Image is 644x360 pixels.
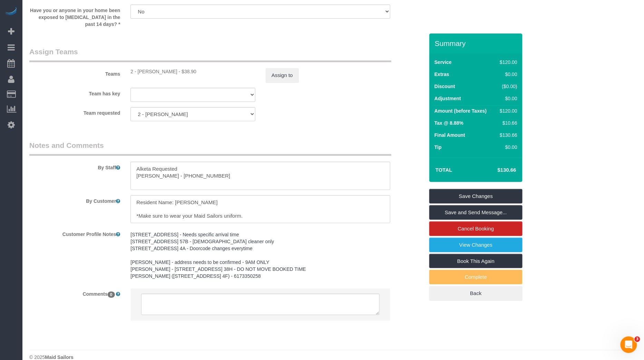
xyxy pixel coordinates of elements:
div: $10.66 [497,120,517,126]
label: Tax @ 8.88% [435,120,464,126]
div: $0.00 [497,95,517,102]
h3: Summary [435,39,519,47]
label: Extras [435,71,449,78]
a: View Changes [429,238,523,252]
div: $120.00 [497,107,517,114]
label: Comments [24,288,125,297]
a: Cancel Booking [429,221,523,236]
strong: Maid Sailors [45,354,73,360]
label: Discount [435,83,455,90]
label: Service [435,59,452,66]
label: By Customer [24,195,125,205]
iframe: Intercom live chat [621,337,637,353]
label: By Staff [24,162,125,171]
pre: [STREET_ADDRESS] - Needs specific arrival time [STREET_ADDRESS] 57B - [DEMOGRAPHIC_DATA] cleaner ... [130,231,390,280]
label: Adjustment [435,95,461,102]
label: Amount (before Taxes) [435,107,487,114]
button: Assign to [266,68,299,83]
img: Automaid Logo [4,7,18,17]
div: $130.66 [497,132,517,139]
div: 2.08 hours x $18.70/hour [130,68,255,75]
label: Have you or anyone in your home been exposed to [MEDICAL_DATA] in the past 14 days? * [24,4,125,28]
legend: Assign Teams [29,47,391,62]
strong: Total [436,167,452,173]
label: Final Amount [435,132,465,139]
div: $0.00 [497,144,517,151]
label: Teams [24,68,125,77]
a: Save and Send Message... [429,205,523,220]
label: Tip [435,144,442,151]
legend: Notes and Comments [29,140,391,156]
div: $120.00 [497,59,517,66]
a: Back [429,286,523,301]
label: Team requested [24,107,125,116]
div: ($0.00) [497,83,517,90]
span: 3 [635,337,640,342]
a: Book This Again [429,254,523,268]
span: 0 [108,292,115,298]
a: Save Changes [429,189,523,203]
label: Customer Profile Notes [24,228,125,238]
h4: $130.66 [477,167,516,173]
div: $0.00 [497,71,517,78]
label: Team has key [24,88,125,97]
